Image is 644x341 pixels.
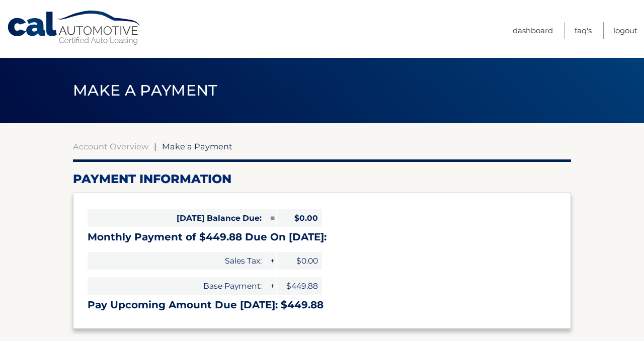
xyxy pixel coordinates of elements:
span: $0.00 [277,252,322,270]
h3: Pay Upcoming Amount Due [DATE]: $449.88 [88,299,556,311]
span: = [266,209,276,227]
span: | [154,141,156,151]
a: FAQ's [575,22,592,39]
a: Account Overview [73,141,148,151]
span: Make a Payment [162,141,232,151]
span: + [266,252,276,270]
a: Cal Automotive [7,10,142,46]
a: Logout [613,22,637,39]
h2: Payment Information [73,172,571,187]
span: [DATE] Balance Due: [88,209,266,227]
span: $0.00 [277,209,322,227]
span: + [266,277,276,295]
a: Dashboard [513,22,553,39]
h3: Monthly Payment of $449.88 Due On [DATE]: [88,231,556,243]
span: Base Payment: [88,277,266,295]
span: Sales Tax: [88,252,266,270]
span: $449.88 [277,277,322,295]
span: Make a Payment [73,81,217,100]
